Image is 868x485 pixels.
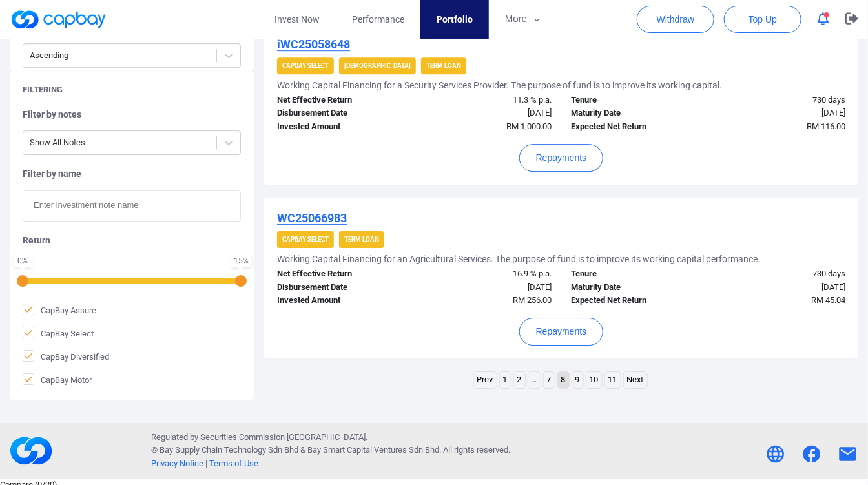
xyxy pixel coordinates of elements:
a: Page 10 [586,372,602,388]
strong: [DEMOGRAPHIC_DATA] [344,62,411,69]
div: [DATE] [708,281,855,294]
span: RM 116.00 [807,121,845,131]
div: 730 days [708,267,855,281]
button: Repayments [519,318,604,346]
div: 730 days [708,94,855,107]
div: [DATE] [708,107,855,120]
div: Maturity Date [561,107,708,120]
span: RM 256.00 [513,295,552,305]
a: Next page [624,372,647,388]
a: Terms of Use [209,459,258,468]
a: Page 1 [500,372,511,388]
h5: Filter by notes [23,108,241,120]
u: iWC25058648 [277,37,350,51]
button: Top Up [724,6,801,33]
div: 11.3 % p.a. [415,94,561,107]
div: [DATE] [415,107,561,120]
img: footerLogo [10,429,52,472]
div: Tenure [561,267,708,281]
a: Previous page [474,372,497,388]
div: Net Effective Return [267,267,414,281]
span: Top Up [749,13,777,26]
span: Performance [352,12,404,26]
div: Invested Amount [267,294,414,307]
div: Net Effective Return [267,94,414,107]
a: Page 11 [605,372,621,388]
div: Invested Amount [267,120,414,134]
a: Page 7 [544,372,555,388]
div: Tenure [561,94,708,107]
span: CapBay Motor [23,373,92,386]
div: Expected Net Return [561,120,708,134]
input: Enter investment note name [23,190,241,222]
div: Disbursement Date [267,107,414,120]
button: Withdraw [637,6,714,33]
strong: CapBay Select [282,62,329,69]
span: Portfolio [437,12,473,26]
h5: Filtering [23,84,63,96]
strong: Term Loan [344,236,379,243]
div: 15 % [234,257,249,265]
h5: Working Capital Financing for a Security Services Provider. The purpose of fund is to improve its... [277,79,722,91]
strong: Term Loan [426,62,461,69]
span: RM 1,000.00 [506,121,552,131]
span: CapBay Diversified [23,350,109,363]
div: Expected Net Return [561,294,708,307]
a: Privacy Notice [151,459,203,468]
span: CapBay Select [23,327,94,340]
h5: Filter by name [23,168,241,180]
div: 16.9 % p.a. [415,267,561,281]
h5: Working Capital Financing for an Agricultural Services. The purpose of fund is to improve its wor... [277,253,760,265]
u: WC25066983 [277,211,347,225]
div: Disbursement Date [267,281,414,294]
a: ... [528,372,541,388]
p: Regulated by Securities Commission [GEOGRAPHIC_DATA]. © Bay Supply Chain Technology Sdn Bhd & . A... [151,431,510,471]
span: RM 45.04 [811,295,845,305]
div: Maturity Date [561,281,708,294]
a: Page 8 is your current page [558,372,569,388]
a: Page 9 [572,372,583,388]
span: Bay Smart Capital Ventures Sdn Bhd [307,445,439,455]
span: CapBay Assure [23,304,96,316]
button: Repayments [519,144,604,172]
strong: CapBay Select [282,236,329,243]
h5: Return [23,234,241,246]
div: [DATE] [415,281,561,294]
div: 0 % [16,257,29,265]
a: Page 2 [514,372,525,388]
